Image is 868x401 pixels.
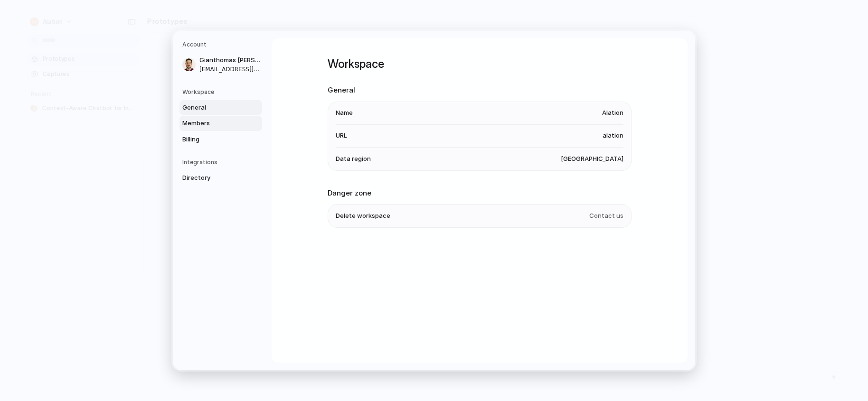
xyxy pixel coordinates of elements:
span: Alation [602,108,623,118]
a: Billing [179,132,262,147]
h5: Workspace [182,88,262,96]
h2: General [328,85,632,96]
a: Members [179,116,262,131]
span: [EMAIL_ADDRESS][DOMAIN_NAME] [199,65,260,74]
span: Name [336,108,353,118]
h5: Integrations [182,158,262,167]
span: URL [336,131,347,140]
h2: Danger zone [328,188,632,199]
span: Members [182,119,243,128]
span: alation [603,131,623,140]
span: Data region [336,154,371,164]
span: General [182,103,243,112]
span: [GEOGRAPHIC_DATA] [561,154,623,164]
span: Directory [182,173,243,183]
span: Billing [182,135,243,144]
h1: Workspace [328,56,632,73]
a: General [179,100,262,115]
span: Gianthomas [PERSON_NAME] [199,56,260,65]
a: Directory [179,170,262,186]
span: Delete workspace [336,211,390,221]
h5: Account [182,40,262,49]
span: Contact us [589,211,623,221]
a: Gianthomas [PERSON_NAME][EMAIL_ADDRESS][DOMAIN_NAME] [179,53,262,76]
